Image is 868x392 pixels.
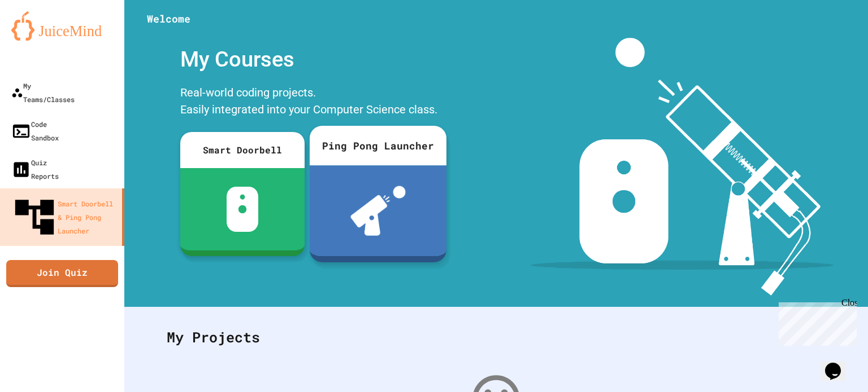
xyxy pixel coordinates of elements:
[155,315,837,359] div: My Projects
[310,126,446,165] div: Ping Pong Launcher
[531,38,834,296] img: banner-image-my-projects.png
[6,260,118,287] a: Join Quiz
[175,81,446,124] div: Real-world coding projects. Easily integrated into your Computer Science class.
[11,156,59,183] div: Quiz Reports
[11,79,75,106] div: My Teams/Classes
[180,132,305,168] div: Smart Doorbell
[11,11,113,41] img: logo-orange.svg
[5,5,78,72] div: Chat with us now!Close
[774,298,857,346] iframe: chat widget
[350,186,406,236] img: ppl-with-ball.png
[227,187,259,232] img: sdb-white.svg
[11,117,59,144] div: Code Sandbox
[175,38,446,81] div: My Courses
[821,347,857,381] iframe: chat widget
[11,194,118,240] div: Smart Doorbell & Ping Pong Launcher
